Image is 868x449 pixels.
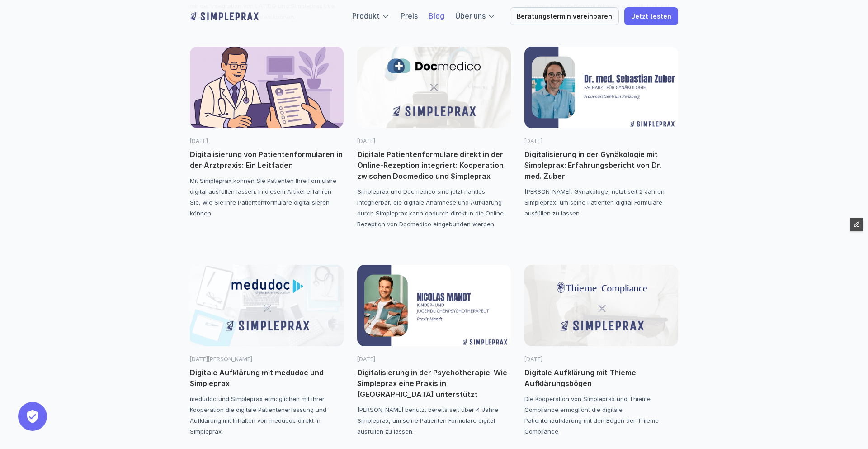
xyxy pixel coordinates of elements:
[524,367,678,389] p: Digitale Aufklärung mit Thieme Aufklärungsbögen
[190,393,344,437] p: medudoc und Simpleprax ermöglichen mit ihrer Kooperation die digitale Patientenerfassung und Aufk...
[357,404,511,437] p: [PERSON_NAME] benutzt bereits seit über 4 Jahre Simpleprax, um seine Patienten Formulare digital ...
[624,7,678,25] a: Jetzt testen
[190,355,344,363] p: [DATE][PERSON_NAME]
[524,393,678,437] p: Die Kooperation von Simpleprax und Thieme Compliance ermöglicht die digitale Patientenaufklärung ...
[524,265,678,437] a: [DATE]Digitale Aufklärung mit Thieme AufklärungsbögenDie Kooperation von Simpleprax und Thieme Co...
[190,367,344,389] p: Digitale Aufklärung mit medudoc und Simpleprax
[190,137,344,145] p: [DATE]
[510,7,619,25] a: Beratungstermin vereinbaren
[401,11,418,20] a: Preis
[357,265,511,437] a: [DATE]Digitalisierung in der Psychotherapie: Wie Simpleprax eine Praxis in [GEOGRAPHIC_DATA] unte...
[190,175,344,219] p: Mit Simpleprax können Sie Patienten Ihre Formulare digital ausfüllen lassen. In diesem Artikel er...
[352,11,380,20] a: Produkt
[190,265,344,437] a: [DATE][PERSON_NAME]Digitale Aufklärung mit medudoc und Simplepraxmedudoc und Simpleprax ermöglich...
[524,137,678,145] p: [DATE]
[357,355,511,363] p: [DATE]
[357,149,511,182] p: Digitale Patientenformulare direkt in der Online-Rezeption integriert: Kooperation zwischen Docme...
[524,149,678,182] p: Digitalisierung in der Gynäkologie mit Simpleprax: Erfahrungsbericht von Dr. med. Zuber
[524,47,678,219] a: [DATE]Digitalisierung in der Gynäkologie mit Simpleprax: Erfahrungsbericht von Dr. med. Zuber[PER...
[357,47,511,229] a: [DATE]Digitale Patientenformulare direkt in der Online-Rezeption integriert: Kooperation zwischen...
[455,11,486,20] a: Über uns
[850,218,863,231] button: Edit Framer Content
[524,355,678,363] p: [DATE]
[190,47,344,219] a: [DATE]Digitalisierung von Patientenformularen in der Arztpraxis: Ein LeitfadenMit Simpleprax könn...
[357,137,511,145] p: [DATE]
[190,149,344,171] p: Digitalisierung von Patientenformularen in der Arztpraxis: Ein Leitfaden
[631,13,671,20] p: Jetzt testen
[357,367,511,400] p: Digitalisierung in der Psychotherapie: Wie Simpleprax eine Praxis in [GEOGRAPHIC_DATA] unterstützt
[524,186,678,219] p: [PERSON_NAME], Gynäkologe, nutzt seit 2 Jahren Simpleprax, um seine Patienten digital Formulare a...
[517,13,612,20] p: Beratungstermin vereinbaren
[357,186,511,229] p: Simpleprax und Docmedico sind jetzt nahtlos integrierbar, die digitale Anamnese und Aufklärung du...
[429,11,444,20] a: Blog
